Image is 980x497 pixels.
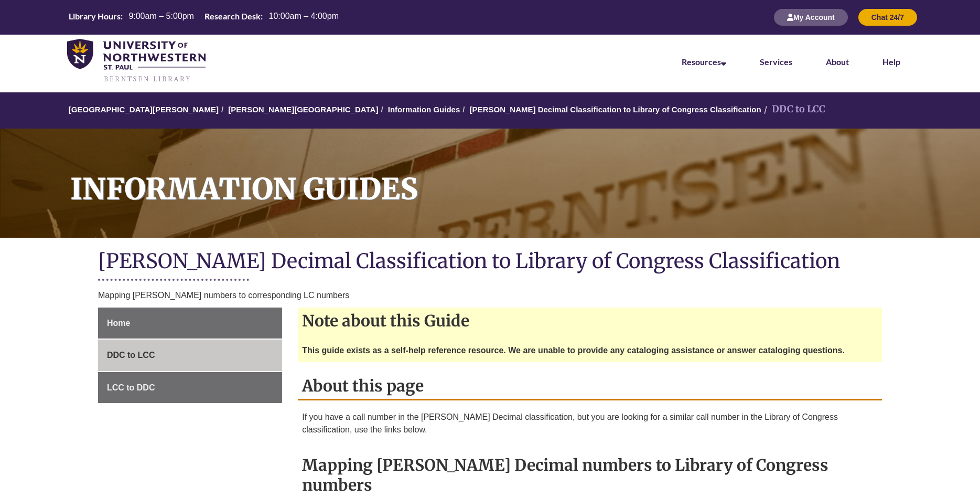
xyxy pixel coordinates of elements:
a: My Account [774,13,848,22]
strong: This guide exists as a self-help reference resource. We are unable to provide any cataloging assi... [302,346,845,355]
div: Guide Page Menu [98,308,282,404]
a: DDC to LCC [98,340,282,371]
a: [GEOGRAPHIC_DATA][PERSON_NAME] [69,105,219,114]
th: Research Desk: [200,10,264,22]
table: Hours Today [64,10,343,24]
a: Chat 24/7 [858,13,917,22]
span: LCC to DDC [107,383,155,392]
li: DDC to LCC [761,102,825,117]
a: Information Guides [388,105,460,114]
h2: Note about this Guide [298,308,882,334]
h1: [PERSON_NAME] Decimal Classification to Library of Congress Classification [98,248,882,276]
a: [PERSON_NAME] Decimal Classification to Library of Congress Classification [470,105,761,114]
a: [PERSON_NAME][GEOGRAPHIC_DATA] [228,105,378,114]
a: About [826,57,849,67]
th: Library Hours: [64,10,124,22]
img: UNWSP Library Logo [67,39,206,83]
span: 9:00am – 5:00pm [128,12,194,20]
a: Hours Today [64,10,343,25]
button: My Account [774,9,848,26]
p: If you have a call number in the [PERSON_NAME] Decimal classification, but you are looking for a ... [302,411,878,436]
button: Chat 24/7 [858,9,917,26]
span: Mapping [PERSON_NAME] numbers to corresponding LC numbers [98,291,349,300]
a: Services [760,57,792,67]
a: Help [882,57,900,67]
a: LCC to DDC [98,372,282,404]
a: Resources [682,57,726,67]
span: 10:00am – 4:00pm [269,12,339,20]
span: Home [107,319,130,327]
h2: About this page [298,373,882,400]
h1: Information Guides [59,129,980,224]
span: DDC to LCC [107,351,155,359]
a: Home [98,308,282,339]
